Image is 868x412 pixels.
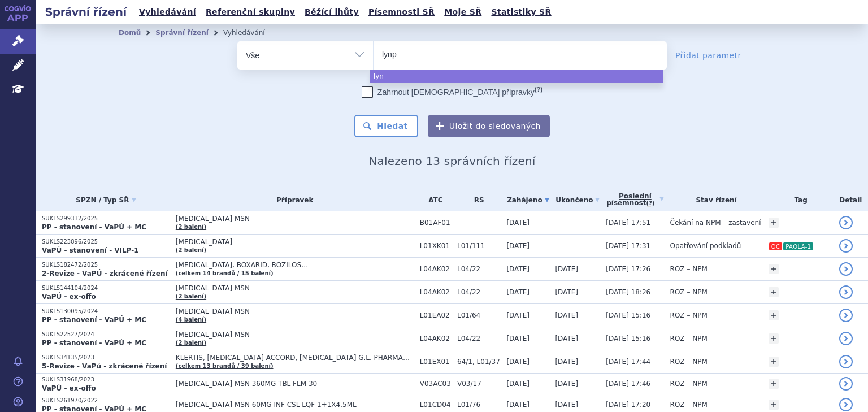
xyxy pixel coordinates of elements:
[428,115,550,137] button: Uložit do sledovaných
[606,401,650,409] span: [DATE] 17:20
[420,242,452,250] span: L01XK01
[555,242,557,250] span: -
[42,215,170,223] p: SUKLS299332/2025
[176,215,414,223] span: [MEDICAL_DATA] MSN
[839,262,853,276] a: detail
[606,188,664,211] a: Poslednípísemnost(?)
[176,247,206,253] a: (2 balení)
[42,362,167,370] strong: 5-Revize - VaPú - zkrácené řízení
[675,50,741,61] a: Přidat parametr
[783,242,813,250] i: PAOLA-1
[354,115,418,137] button: Hledat
[555,311,578,319] span: [DATE]
[769,310,779,320] a: +
[42,331,170,339] p: SUKLS22527/2024
[368,154,535,168] span: Nalezeno 13 správních řízení
[555,401,578,409] span: [DATE]
[155,29,209,37] a: Správní řízení
[535,86,542,93] abbr: (?)
[362,86,542,98] label: Zahrnout [DEMOGRAPHIC_DATA] přípravky
[834,188,868,211] th: Detail
[769,287,779,297] a: +
[555,192,600,208] a: Ukončeno
[420,311,452,319] span: L01EA02
[42,261,170,269] p: SUKLS182472/2025
[457,358,501,366] span: 64/1, L01/37
[176,307,414,315] span: [MEDICAL_DATA] MSN
[420,380,452,388] span: V03AC03
[457,219,501,227] span: -
[670,219,761,227] span: Čekání na NPM – zastavení
[457,335,501,342] span: L04/22
[670,265,708,273] span: ROZ – NPM
[136,5,199,20] a: Vyhledávání
[176,270,274,276] a: (celkem 14 brandů / 15 balení)
[36,4,136,20] h2: Správní řízení
[606,265,650,273] span: [DATE] 17:26
[176,284,414,292] span: [MEDICAL_DATA] MSN
[506,265,530,273] span: [DATE]
[555,265,578,273] span: [DATE]
[506,401,530,409] span: [DATE]
[42,246,139,254] strong: VaPÚ - stanovení - VILP-1
[457,401,501,409] span: L01/76
[670,401,708,409] span: ROZ – NPM
[555,288,578,296] span: [DATE]
[769,264,779,274] a: +
[42,270,168,277] strong: 2-Revize - VaPÚ - zkrácené řízení
[176,340,206,346] a: (2 balení)
[839,285,853,299] a: detail
[839,377,853,391] a: detail
[670,311,708,319] span: ROZ – NPM
[42,384,96,392] strong: VaPÚ - ex-offo
[119,29,141,37] a: Domů
[555,358,578,366] span: [DATE]
[441,5,485,20] a: Moje SŘ
[506,288,530,296] span: [DATE]
[670,380,708,388] span: ROZ – NPM
[457,288,501,296] span: L04/22
[606,358,650,366] span: [DATE] 17:44
[606,219,650,227] span: [DATE] 17:51
[670,335,708,342] span: ROZ – NPM
[555,335,578,342] span: [DATE]
[670,242,741,250] span: Opatřování podkladů
[606,311,650,319] span: [DATE] 15:16
[763,188,834,211] th: Tag
[670,358,708,366] span: ROZ – NPM
[769,218,779,228] a: +
[420,358,452,366] span: L01EX01
[452,188,501,211] th: RS
[42,316,146,324] strong: PP - stanovení - VaPÚ + MC
[488,5,554,20] a: Statistiky SŘ
[646,200,654,207] abbr: (?)
[42,293,96,301] strong: VaPÚ - ex-offo
[42,397,170,405] p: SUKLS261970/2022
[839,216,853,229] a: detail
[42,284,170,292] p: SUKLS144104/2024
[506,219,530,227] span: [DATE]
[420,219,452,227] span: B01AF01
[839,355,853,368] a: detail
[555,380,578,388] span: [DATE]
[457,242,501,250] span: L01/111
[42,238,170,246] p: SUKLS223896/2025
[769,333,779,344] a: +
[202,5,298,20] a: Referenční skupiny
[670,288,708,296] span: ROZ – NPM
[176,331,414,339] span: [MEDICAL_DATA] MSN
[301,5,362,20] a: Běžící lhůty
[176,316,206,323] a: (4 balení)
[420,401,452,409] span: L01CD04
[457,311,501,319] span: L01/64
[420,335,452,342] span: L04AK02
[506,358,530,366] span: [DATE]
[176,238,414,246] span: [MEDICAL_DATA]
[420,288,452,296] span: L04AK02
[42,354,170,362] p: SUKLS34135/2023
[420,265,452,273] span: L04AK02
[170,188,414,211] th: Přípravek
[365,5,438,20] a: Písemnosti SŘ
[506,192,549,208] a: Zahájeno
[176,224,206,230] a: (2 balení)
